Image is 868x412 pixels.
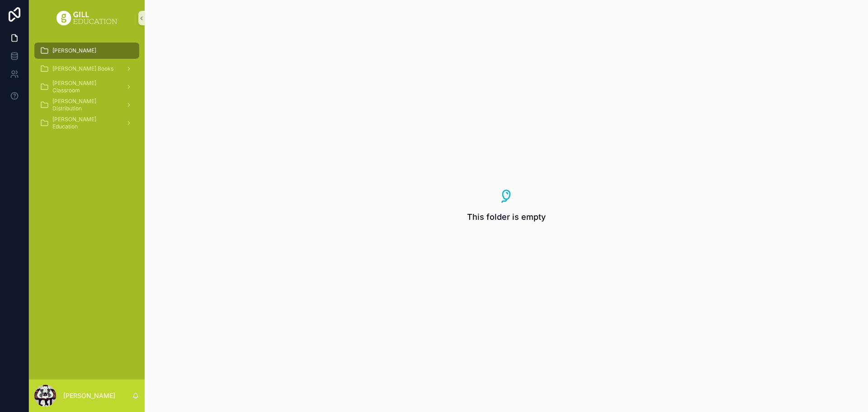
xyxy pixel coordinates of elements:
span: [PERSON_NAME] Distribution [52,98,118,112]
span: [PERSON_NAME] [52,47,96,54]
span: [PERSON_NAME] Books [52,65,113,72]
a: [PERSON_NAME] Classroom [34,79,139,95]
a: [PERSON_NAME] Distribution [34,97,139,113]
div: scrollable content [29,36,145,143]
span: [PERSON_NAME] Classroom [52,80,118,94]
a: [PERSON_NAME] [34,43,139,59]
a: [PERSON_NAME] Education [34,115,139,131]
p: [PERSON_NAME] [63,391,115,400]
a: [PERSON_NAME] Books [34,61,139,77]
span: This folder is empty [467,211,546,223]
img: App logo [57,11,117,25]
span: [PERSON_NAME] Education [52,116,118,130]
